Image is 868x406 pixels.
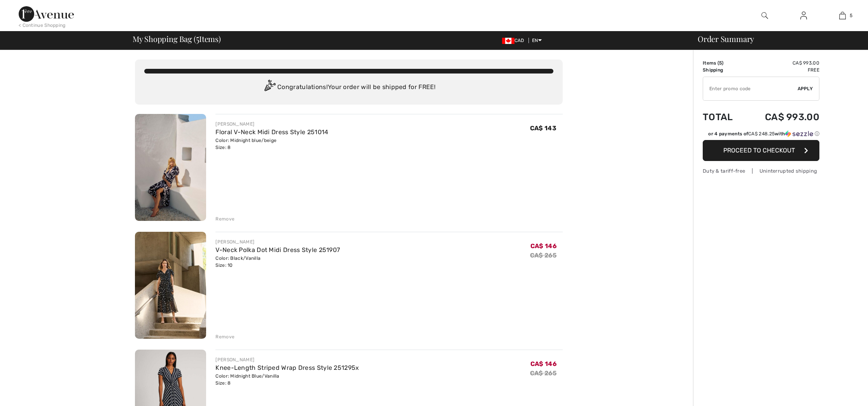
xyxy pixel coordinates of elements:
[530,124,556,132] span: CA$ 143
[133,35,221,43] span: My Shopping Bag ( Items)
[215,128,328,136] a: Floral V-Neck Midi Dress Style 251014
[785,130,813,137] img: Sezzle
[823,11,861,20] a: 5
[215,238,340,245] div: [PERSON_NAME]
[800,11,807,20] img: My Info
[215,373,359,387] div: Color: Midnight Blue/Vanilla Size: 8
[19,6,74,22] img: 1ère Avenue
[530,369,556,377] s: CA$ 265
[135,232,206,339] img: V-Neck Polka Dot Midi Dress Style 251907
[794,11,813,21] a: Sign In
[688,35,863,43] div: Order Summary
[703,130,819,140] div: or 4 payments ofCA$ 248.25withSezzle Click to learn more about Sezzle
[215,137,328,151] div: Color: Midnight blue/beige Size: 8
[719,60,722,66] span: 5
[530,242,556,250] span: CA$ 146
[748,131,775,136] span: CA$ 248.25
[19,22,66,29] div: < Continue Shopping
[708,130,819,137] div: or 4 payments of with
[215,121,328,128] div: [PERSON_NAME]
[135,114,206,221] img: Floral V-Neck Midi Dress Style 251014
[262,80,277,95] img: Congratulation2.svg
[798,85,813,92] span: Apply
[215,215,234,222] div: Remove
[215,364,359,371] a: Knee-Length Striped Wrap Dress Style 251295x
[761,11,768,20] img: search the website
[744,104,819,130] td: CA$ 993.00
[502,38,527,43] span: CAD
[215,255,340,269] div: Color: Black/Vanilla Size: 10
[215,356,359,363] div: [PERSON_NAME]
[530,360,556,367] span: CA$ 146
[744,59,819,66] td: CA$ 993.00
[144,80,553,95] div: Congratulations! Your order will be shipped for FREE!
[850,12,852,19] span: 5
[703,140,819,161] button: Proceed to Checkout
[532,38,542,43] span: EN
[215,333,234,340] div: Remove
[530,252,556,259] s: CA$ 265
[703,59,744,66] td: Items ( )
[744,66,819,73] td: Free
[723,147,795,154] span: Proceed to Checkout
[703,104,744,130] td: Total
[215,246,340,254] a: V-Neck Polka Dot Midi Dress Style 251907
[703,77,798,100] input: Promo code
[502,38,514,44] img: Canadian Dollar
[703,167,819,175] div: Duty & tariff-free | Uninterrupted shipping
[703,66,744,73] td: Shipping
[839,11,846,20] img: My Bag
[196,33,199,43] span: 5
